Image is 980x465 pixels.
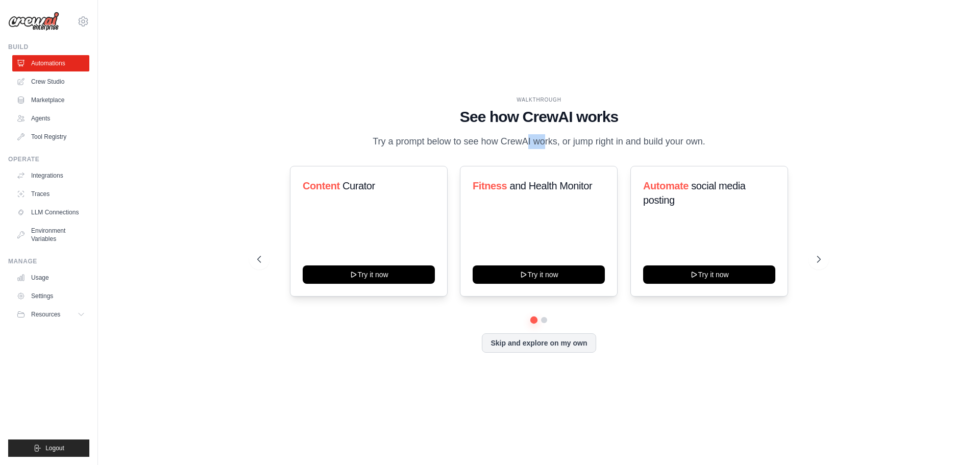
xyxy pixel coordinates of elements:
span: Fitness [473,180,507,191]
button: Try it now [643,265,775,284]
button: Try it now [473,265,605,284]
a: Agents [12,110,89,127]
a: Settings [12,288,89,304]
span: Logout [45,444,64,452]
span: Curator [342,180,375,191]
h1: See how CrewAI works [257,108,821,126]
a: Marketplace [12,92,89,108]
span: Automate [643,180,689,191]
a: Traces [12,186,89,202]
p: Try a prompt below to see how CrewAI works, or jump right in and build your own. [367,134,710,149]
div: WALKTHROUGH [257,96,821,104]
div: Build [8,43,89,51]
button: Resources [12,306,89,323]
span: and Health Monitor [510,180,593,191]
img: Logo [8,12,59,31]
a: Environment Variables [12,223,89,247]
span: social media posting [643,180,746,206]
button: Try it now [303,265,435,284]
a: Automations [12,55,89,71]
span: Content [303,180,340,191]
a: Crew Studio [12,74,89,90]
a: Integrations [12,167,89,184]
a: LLM Connections [12,204,89,221]
div: Manage [8,257,89,265]
button: Skip and explore on my own [482,333,596,353]
button: Logout [8,439,89,457]
span: Resources [31,310,60,319]
a: Usage [12,270,89,286]
div: Operate [8,155,89,163]
a: Tool Registry [12,129,89,145]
